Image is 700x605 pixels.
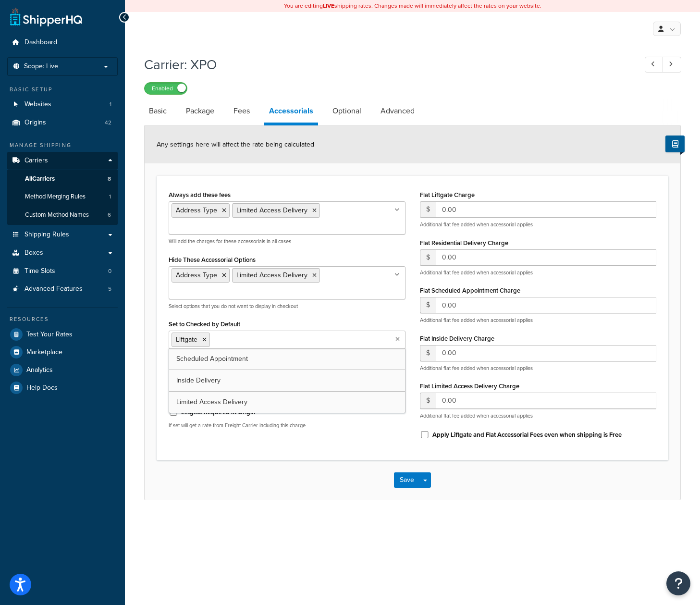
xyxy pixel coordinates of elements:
[420,412,657,420] p: Additional flat fee added when accessorial applies
[7,280,118,298] li: Advanced Features
[328,99,366,123] a: Optional
[7,379,118,396] a: Help Docs
[145,83,187,94] label: Enabled
[108,175,111,183] span: 8
[176,354,248,364] span: Scheduled Appointment
[7,170,118,188] a: AllCarriers8
[26,348,62,357] span: Marketplace
[666,571,690,595] button: Open Resource Center
[7,344,118,361] a: Marketplace
[7,326,118,343] a: Test Your Rates
[176,334,197,345] span: Liftgate
[420,317,657,324] p: Additional flat fee added when accessorial applies
[7,262,118,280] li: Time Slots
[663,57,681,73] a: Next Record
[169,238,405,245] p: Will add the charges for these accessorials in all cases
[420,335,494,342] label: Flat Inside Delivery Charge
[25,100,51,109] span: Websites
[665,136,685,152] button: Show Help Docs
[376,99,419,123] a: Advanced
[7,280,118,298] a: Advanced Features5
[394,472,420,488] button: Save
[25,267,55,275] span: Time Slots
[420,201,436,218] span: $
[7,226,118,244] a: Shipping Rules
[144,99,172,123] a: Basic
[169,256,256,263] label: Hide These Accessorial Options
[7,315,118,323] div: Resources
[7,262,118,280] a: Time Slots0
[24,62,58,71] span: Scope: Live
[420,345,436,361] span: $
[264,99,318,125] a: Accessorials
[181,99,219,123] a: Package
[25,249,43,257] span: Boxes
[176,375,221,385] span: Inside Delivery
[157,139,314,149] span: Any settings here will affect the rate being calculated
[420,249,436,266] span: $
[7,361,118,379] a: Analytics
[7,244,118,262] a: Boxes
[7,96,118,113] li: Websites
[144,55,627,74] h1: Carrier: XPO
[169,191,231,198] label: Always add these fees
[323,1,334,10] b: LIVE
[176,270,217,280] span: Address Type
[108,285,111,293] span: 5
[7,152,118,225] li: Carriers
[645,57,663,73] a: Previous Record
[236,205,307,215] span: Limited Access Delivery
[7,86,118,94] div: Basic Setup
[420,239,508,247] label: Flat Residential Delivery Charge
[26,366,53,374] span: Analytics
[7,114,118,132] a: Origins42
[7,152,118,170] a: Carriers
[108,211,111,219] span: 6
[110,100,111,109] span: 1
[109,193,111,201] span: 1
[25,193,86,201] span: Method Merging Rules
[420,221,657,228] p: Additional flat fee added when accessorial applies
[25,285,83,293] span: Advanced Features
[420,297,436,313] span: $
[236,270,307,280] span: Limited Access Delivery
[420,383,519,390] label: Flat Limited Access Delivery Charge
[26,384,58,392] span: Help Docs
[105,119,111,127] span: 42
[169,370,405,391] a: Inside Delivery
[7,34,118,51] a: Dashboard
[108,267,111,275] span: 0
[7,206,118,224] a: Custom Method Names6
[7,96,118,113] a: Websites1
[7,188,118,206] li: Method Merging Rules
[229,99,255,123] a: Fees
[169,321,240,328] label: Set to Checked by Default
[432,431,622,439] label: Apply Liftgate and Flat Accessorial Fees even when shipping is Free
[7,114,118,132] li: Origins
[25,38,57,47] span: Dashboard
[420,287,520,294] label: Flat Scheduled Appointment Charge
[176,397,247,407] span: Limited Access Delivery
[169,303,405,310] p: Select options that you do not want to display in checkout
[25,231,69,239] span: Shipping Rules
[420,269,657,276] p: Additional flat fee added when accessorial applies
[176,205,217,215] span: Address Type
[169,348,405,370] a: Scheduled Appointment
[25,119,46,127] span: Origins
[7,141,118,149] div: Manage Shipping
[26,331,73,339] span: Test Your Rates
[7,188,118,206] a: Method Merging Rules1
[25,157,48,165] span: Carriers
[169,422,405,429] p: If set will get a rate from Freight Carrier including this charge
[420,191,475,198] label: Flat Liftgate Charge
[7,206,118,224] li: Custom Method Names
[169,392,405,413] a: Limited Access Delivery
[25,175,55,183] span: All Carriers
[420,365,657,372] p: Additional flat fee added when accessorial applies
